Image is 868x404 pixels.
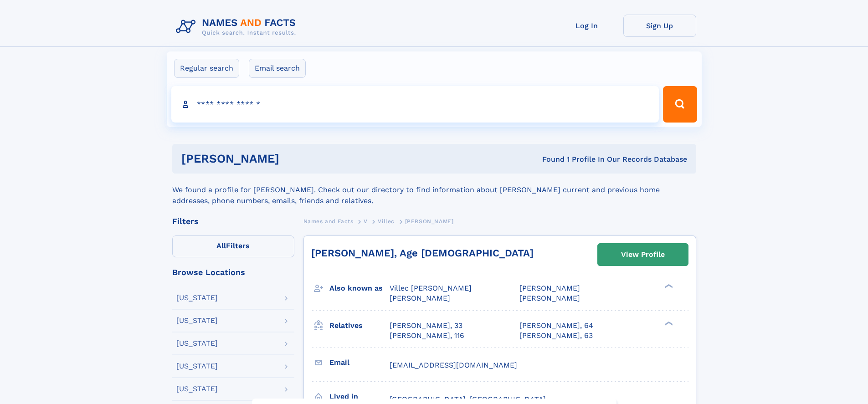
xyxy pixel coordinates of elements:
[176,385,218,393] div: [US_STATE]
[390,321,462,331] a: [PERSON_NAME], 33
[390,395,546,404] span: [GEOGRAPHIC_DATA], [GEOGRAPHIC_DATA]
[311,247,534,259] a: [PERSON_NAME], Age [DEMOGRAPHIC_DATA]
[390,294,450,302] span: [PERSON_NAME]
[390,331,464,341] a: [PERSON_NAME], 116
[519,321,593,331] a: [PERSON_NAME], 64
[411,154,687,164] div: Found 1 Profile In Our Records Database
[378,215,395,227] a: Villec
[598,244,688,266] a: View Profile
[405,218,454,225] span: [PERSON_NAME]
[172,235,294,257] label: Filters
[663,86,697,123] button: Search Button
[364,215,368,227] a: V
[176,294,218,302] div: [US_STATE]
[216,241,226,250] span: All
[249,59,306,78] label: Email search
[364,218,368,225] span: V
[329,318,390,333] h3: Relatives
[172,268,294,276] div: Browse Locations
[329,355,390,370] h3: Email
[390,361,517,369] span: [EMAIL_ADDRESS][DOMAIN_NAME]
[303,215,354,227] a: Names and Facts
[176,363,218,370] div: [US_STATE]
[519,331,593,341] a: [PERSON_NAME], 63
[663,283,673,289] div: ❯
[378,218,395,225] span: Villec
[172,217,294,225] div: Filters
[181,153,411,164] h1: [PERSON_NAME]
[550,15,623,37] a: Log In
[663,320,673,326] div: ❯
[329,281,390,296] h3: Also known as
[171,86,659,123] input: search input
[623,15,696,37] a: Sign Up
[390,284,472,292] span: Villec [PERSON_NAME]
[519,284,580,292] span: [PERSON_NAME]
[172,15,303,39] img: Logo Names and Facts
[172,174,696,206] div: We found a profile for [PERSON_NAME]. Check out our directory to find information about [PERSON_N...
[176,317,218,324] div: [US_STATE]
[621,244,665,265] div: View Profile
[519,294,580,302] span: [PERSON_NAME]
[174,59,239,78] label: Regular search
[176,340,218,347] div: [US_STATE]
